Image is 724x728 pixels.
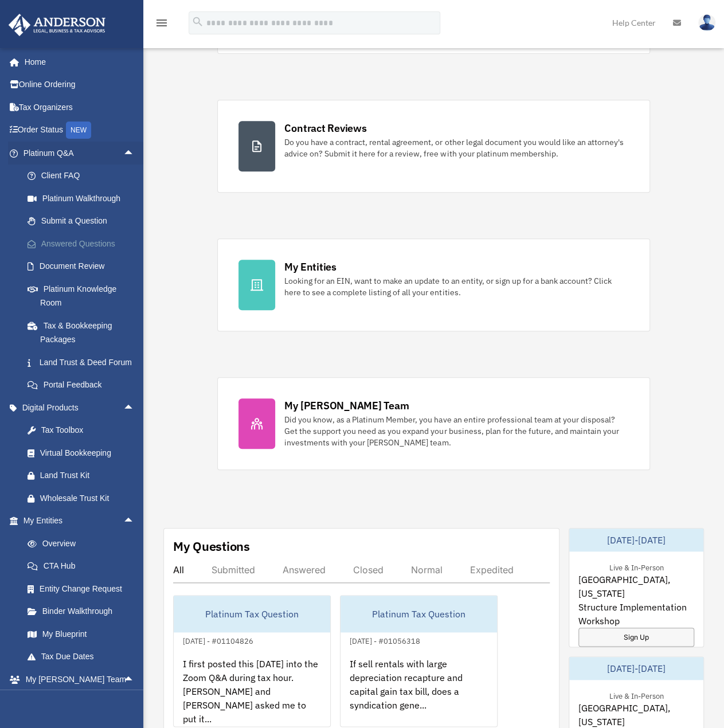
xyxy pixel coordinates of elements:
i: menu [155,16,169,30]
div: Tax Toolbox [40,423,138,437]
a: menu [155,20,169,30]
a: Document Review [16,255,152,278]
div: My [PERSON_NAME] Team [284,398,409,413]
a: Tax Organizers [8,96,152,119]
a: Land Trust & Deed Forum [16,351,152,374]
div: Answered [283,564,326,576]
a: Online Ordering [8,73,152,96]
a: Platinum Q&Aarrow_drop_up [8,142,152,165]
span: arrow_drop_up [123,668,146,691]
a: Platinum Knowledge Room [16,277,152,314]
div: [DATE]-[DATE] [569,657,703,680]
span: [GEOGRAPHIC_DATA], [US_STATE] [578,573,694,600]
div: Normal [411,564,443,576]
div: Land Trust Kit [40,468,138,483]
a: My [PERSON_NAME] Teamarrow_drop_up [8,668,152,691]
a: Entity Change Request [16,577,152,600]
a: Overview [16,532,152,555]
div: Did you know, as a Platinum Member, you have an entire professional team at your disposal? Get th... [284,414,628,448]
div: NEW [66,122,91,139]
div: Closed [353,564,383,576]
a: Tax Due Dates [16,645,152,668]
div: My Entities [284,260,336,274]
div: Submitted [212,564,255,576]
a: Submit a Question [16,210,152,233]
a: Digital Productsarrow_drop_up [8,396,152,419]
div: Live & In-Person [600,561,673,573]
a: Order StatusNEW [8,119,152,142]
a: Platinum Tax Question[DATE] - #01104826I first posted this [DATE] into the Zoom Q&A during tax ho... [173,595,331,727]
a: Answered Questions [16,232,152,255]
div: Platinum Tax Question [341,596,497,632]
a: Tax Toolbox [16,419,152,442]
a: Portal Feedback [16,374,152,397]
div: My Questions [173,538,250,555]
a: Platinum Tax Question[DATE] - #01056318If sell rentals with large depreciation recapture and capi... [340,595,498,727]
a: Tax & Bookkeeping Packages [16,314,152,351]
div: Looking for an EIN, want to make an update to an entity, or sign up for a bank account? Click her... [284,275,628,298]
i: search [191,15,204,28]
img: Anderson Advisors Platinum Portal [5,14,109,36]
span: arrow_drop_up [123,510,146,533]
span: arrow_drop_up [123,396,146,420]
div: [DATE] - #01104826 [174,634,263,646]
a: Land Trust Kit [16,464,152,487]
span: Structure Implementation Workshop [578,600,694,628]
a: My Blueprint [16,623,152,645]
a: Binder Walkthrough [16,600,152,623]
div: Virtual Bookkeeping [40,446,138,460]
a: Contract Reviews Do you have a contract, rental agreement, or other legal document you would like... [217,100,649,193]
span: arrow_drop_up [123,142,146,165]
div: Wholesale Trust Kit [40,491,138,506]
div: Contract Reviews [284,121,366,135]
div: All [173,564,184,576]
a: Home [8,50,146,73]
a: My [PERSON_NAME] Team Did you know, as a Platinum Member, you have an entire professional team at... [217,377,649,470]
div: Do you have a contract, rental agreement, or other legal document you would like an attorney's ad... [284,136,628,159]
a: Sign Up [578,628,694,647]
a: My Entitiesarrow_drop_up [8,510,152,533]
div: Expedited [470,564,514,576]
a: CTA Hub [16,555,152,578]
div: Live & In-Person [600,689,673,701]
div: Platinum Tax Question [174,596,330,632]
a: Wholesale Trust Kit [16,487,152,510]
div: [DATE]-[DATE] [569,529,703,551]
a: Client FAQ [16,165,152,187]
a: My Entities Looking for an EIN, want to make an update to an entity, or sign up for a bank accoun... [217,238,649,331]
a: Platinum Walkthrough [16,187,152,210]
img: User Pic [698,14,715,31]
a: Virtual Bookkeeping [16,441,152,464]
div: [DATE] - #01056318 [341,634,429,646]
